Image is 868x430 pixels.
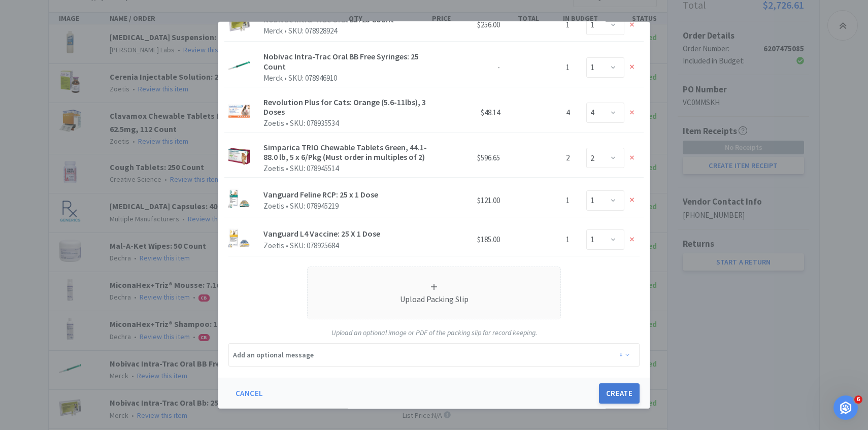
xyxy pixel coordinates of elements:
[263,119,430,128] p: Zoetis SKU: 078935534
[508,152,570,164] h6: 2
[331,328,537,337] em: Upload an optional image or PDF of the packing slip for record keeping.
[438,107,500,119] h6: $48.14
[438,61,500,73] h6: -
[228,55,250,76] img: 6f5bb644806647c0943b61b5fd4614ae_494122.jpeg
[508,234,570,246] h6: 1
[263,241,430,250] p: Zoetis SKU: 078925684
[283,26,288,36] span: •
[263,142,427,162] a: Simparica TRIO Chewable Tablets Green, 44.1-88.0 lb, 5 x 6/Pkg (Must order in multiples of 2)
[508,19,570,31] h6: 1
[438,194,500,207] h6: $121.00
[233,349,314,360] div: Add an optional message
[508,61,570,73] h6: 1
[228,227,250,249] img: 0613f50d75b04453ac9a84d73787b78d_169444.jpeg
[263,51,419,71] a: Nobivac Intra-Trac Oral BB Free Syringes: 25 Count
[508,194,570,207] h6: 1
[263,26,430,36] p: Merck SKU: 078928924
[854,395,862,404] span: 6
[228,13,250,34] img: 29db803bce224f6d896be97b6575f8a2_203508.jpeg
[438,152,500,164] h6: $596.65
[312,293,556,305] div: Upload Packing Slip
[228,188,250,209] img: b6c73531983246ea96a15a57d8cbbd54_454181.jpeg
[228,101,250,122] img: 08f9f970a08c48d3a486737262a532e8_283939.jpeg
[438,19,500,31] h6: $256.00
[284,118,290,128] span: •
[228,146,250,167] img: 4684cc588f8f46c6bf1270a4d544cead_462246.jpeg
[283,73,288,83] span: •
[599,383,640,404] button: Create
[614,348,635,362] button: +
[228,383,270,404] button: Cancel
[284,241,290,250] span: •
[263,14,394,24] a: Nobivac Intra-Trac Oral Bb: 25 Count
[263,202,430,211] p: Zoetis SKU: 078945219
[833,395,858,420] iframe: Intercom live chat
[263,228,380,239] a: Vanguard L4 Vaccine: 25 X 1 Dose
[263,74,430,83] p: Merck SKU: 078946910
[284,163,290,173] span: •
[438,234,500,246] h6: $185.00
[263,97,426,117] a: Revolution Plus for Cats: Orange (5.6-11lbs), 3 Doses
[263,189,378,200] a: Vanguard Feline RCP: 25 x 1 Dose
[263,164,430,173] p: Zoetis SKU: 078945514
[508,107,570,119] h6: 4
[284,201,290,211] span: •
[308,267,560,319] span: Upload Packing Slip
